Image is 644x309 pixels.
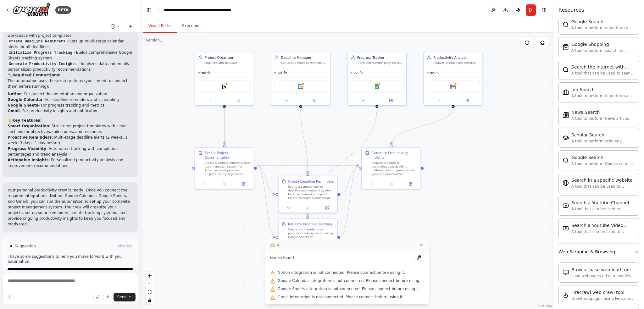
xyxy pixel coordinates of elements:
[357,61,403,65] div: Track and monitor progress on {user_name}'s goals and projects by maintaining detailed spreadshee...
[571,184,635,189] div: A tool that can be used to semantic search a query from a specific URL content.
[450,84,456,89] img: Gmail
[222,84,227,89] img: Notion
[8,118,133,123] h2: 💡
[146,272,154,304] div: React Flow controls
[265,239,429,251] button: 4
[5,293,14,301] button: Improve this prompt
[271,52,330,106] div: Deadline ManagerSet up and manage reminders for important deadlines related to {user_name}'s proj...
[319,205,335,211] button: Open in side panel
[205,150,251,160] div: Set Up Project Documentation
[177,19,206,33] button: Execution
[8,91,133,97] li: - For project documentation and organization
[571,41,635,47] div: Google Shopping
[205,161,251,176] div: Create a comprehensive project documentation system for {user_name}'s personal projects. Set up o...
[298,205,318,211] button: No output available
[8,27,133,38] li: - Creates organized Notion workspace with project templates
[571,273,635,279] div: Load webpages url in a headless browser using Browserbase and return the contents
[540,6,548,14] button: Hide right sidebar
[340,163,359,240] g: Edge from cdd6a665-c42c-40d9-97c4-b7cf96d70e67 to 1be0cfe1-fb43-4dda-bd78-20915a74f627
[8,146,133,157] li: : Automated tracking with completion percentages and trend analysis
[347,52,407,106] div: Progress TrackerTrack and monitor progress on {user_name}'s goals and projects by maintaining det...
[278,278,424,283] span: Google Calendar integration is not connected. Please connect before using it.
[558,249,615,255] div: Web Scraping & Browsing
[13,3,50,17] img: Logo
[454,97,481,103] button: Open in side panel
[571,86,635,93] div: Job Search
[8,146,46,151] strong: Progress Visibility
[571,267,635,273] div: Browserbase web load tool
[281,61,327,65] div: Set up and manage reminders for important deadlines related to {user_name}'s projects, ensuring t...
[563,135,569,141] img: SerplyScholarSearchTool
[195,147,254,189] div: Set Up Project DocumentationCreate a comprehensive project documentation system for {user_name}'s...
[257,163,275,196] g: Edge from 041b6816-2c59-430f-a6b9-42919e0c611e to 63e5b9cb-ebf6-4bea-9a60-c33ee40455b5
[288,222,332,227] div: Initialize Progress Tracking
[301,97,328,103] button: Open in side panel
[563,21,569,28] img: SerpApiGoogleSearchTool
[563,67,569,73] img: SerperDevTool
[8,92,22,96] strong: Notion
[571,139,635,144] div: A tool to perform scholarly literature search with a search_query.
[571,48,635,53] div: A tool to perform search on Google shopping with a search_query.
[278,176,337,213] div: Create Deadline RemindersSet up a comprehensive deadline management system for {user_name}'s proj...
[146,272,154,280] button: zoom in
[205,55,251,60] div: Project Organizer
[389,108,456,144] g: Edge from 262c08cf-1d59-42ea-b249-d72510291744 to 1be0cfe1-fb43-4dda-bd78-20915a74f627
[146,296,154,304] button: toggle interactivity
[305,108,379,216] g: Edge from 577cf065-d222-43a9-bb9a-a20cea1cf797 to cdd6a665-c42c-40d9-97c4-b7cf96d70e67
[8,187,133,227] p: Your personal productivity crew is ready! Once you connect the required integrations (Notion, Goo...
[8,254,133,264] p: I have some suggestions to help you move forward with your automation.
[288,185,334,200] div: Set up a comprehensive deadline management system for {user_name}'s projects. Create calendar eve...
[8,103,38,108] strong: Google Sheets
[276,242,279,248] span: 4
[225,97,252,103] button: Open in side panel
[8,123,133,135] li: : Structured project templates with clear sections for objectives, milestones, and resources
[571,71,635,76] div: A tool that can be used to search the internet with a search_query. Supports different search typ...
[8,78,133,89] p: The automation uses these integrations (you'll need to connect them before running):
[571,229,635,234] div: A tool that can be used to semantic search a query from a Youtube Video content.
[8,61,133,72] li: - Analyzes data and emails personalized productivity recommendations
[12,73,60,77] strong: Required Connections:
[563,292,569,298] img: FirecrawlCrawlWebsiteTool
[571,154,635,161] div: Google Search
[288,228,334,243] div: Create a comprehensive progress tracking system using Google Sheets for {user_name}'s projects an...
[195,52,254,106] div: Project OrganizerOrganize and structure {user_name}'s personal projects by creating clear project...
[571,19,635,25] div: Google Search
[8,135,133,146] li: : Multi-stage deadline alerts (2 weeks, 1 week, 3 days, 1 day before)
[108,23,123,30] button: Switch to previous chat
[558,6,584,14] h4: Resources
[371,150,418,160] div: Generate Productivity Insights
[8,72,133,78] h2: 🔧
[8,97,133,102] li: - For deadline reminders and scheduling
[571,109,635,115] div: News Search
[146,288,154,296] button: fit view
[563,157,569,163] img: SerplyWebSearchTool
[146,280,154,288] button: zoom out
[117,295,127,300] span: Send
[278,295,404,300] span: Gmail integration is not connected. Please connect before using it.
[354,71,363,74] span: gpt-4o
[12,118,42,123] strong: Key Features:
[357,55,403,60] div: Progress Tracker
[298,84,303,89] img: Google Calendar
[146,38,162,43] div: Version 1
[55,6,71,14] div: BETA
[8,135,52,140] strong: Proactive Reminders
[8,38,133,50] li: - Sets up multi-stage calendar alerts for all deadlines
[164,7,235,13] nav: breadcrumb
[563,89,569,96] img: SerplyJobSearchTool
[371,161,418,176] div: Analyze the project documentation, deadline patterns, and progress data to generate personalized ...
[563,269,569,276] img: BrowserbaseLoadTool
[93,293,102,301] button: Upload files
[114,293,136,301] button: Send
[281,55,327,60] div: Deadline Manager
[8,157,133,168] li: : Personalized productivity analysis and improvement recommendations
[257,163,275,240] g: Edge from 041b6816-2c59-430f-a6b9-42919e0c611e to cdd6a665-c42c-40d9-97c4-b7cf96d70e67
[571,93,635,98] div: A tool to perform to perform a job search in the [GEOGRAPHIC_DATA] with a search_query.
[278,218,337,256] div: Initialize Progress TrackingCreate a comprehensive progress tracking system using Google Sheets f...
[563,44,569,50] img: SerpApiGoogleShoppingTool
[8,61,78,67] code: Generate Productivity Insights
[278,270,405,275] span: Notion integration is not connected. Please connect before using it.
[143,19,177,33] button: Visual Editor
[125,23,136,30] button: Start a new chat
[8,109,20,113] strong: Gmail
